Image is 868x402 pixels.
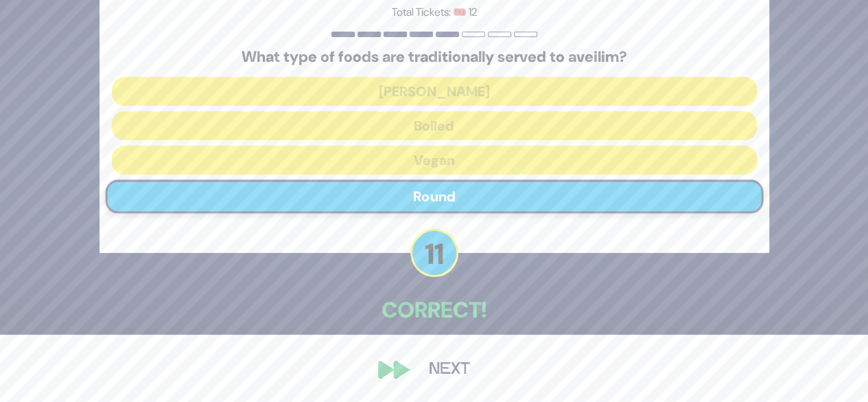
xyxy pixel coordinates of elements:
[410,354,489,386] button: Next
[105,180,763,214] button: Round
[112,4,757,21] p: Total Tickets: 🎟️ 12
[99,293,769,326] p: Correct!
[410,229,458,277] p: 11
[112,146,757,175] button: Vegan
[112,48,757,66] h5: What type of foods are traditionally served to aveilim?
[112,111,757,140] button: Boiled
[112,77,757,106] button: [PERSON_NAME]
